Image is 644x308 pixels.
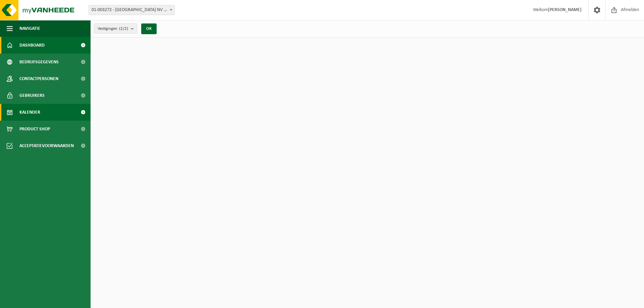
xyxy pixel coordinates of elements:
span: 01-003272 - BELGOSUC NV - BEERNEM [89,5,174,15]
span: Contactpersonen [19,70,58,87]
span: Dashboard [19,37,45,54]
span: Vestigingen [98,24,128,34]
span: Navigatie [19,20,40,37]
span: 01-003272 - BELGOSUC NV - BEERNEM [89,5,175,15]
button: OK [141,23,157,34]
span: Acceptatievoorwaarden [19,137,74,154]
span: Gebruikers [19,87,45,104]
span: Kalender [19,104,40,121]
strong: [PERSON_NAME] [548,7,582,12]
span: Bedrijfsgegevens [19,54,59,70]
button: Vestigingen(2/2) [94,23,137,34]
count: (2/2) [119,26,128,31]
span: Product Shop [19,121,50,137]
